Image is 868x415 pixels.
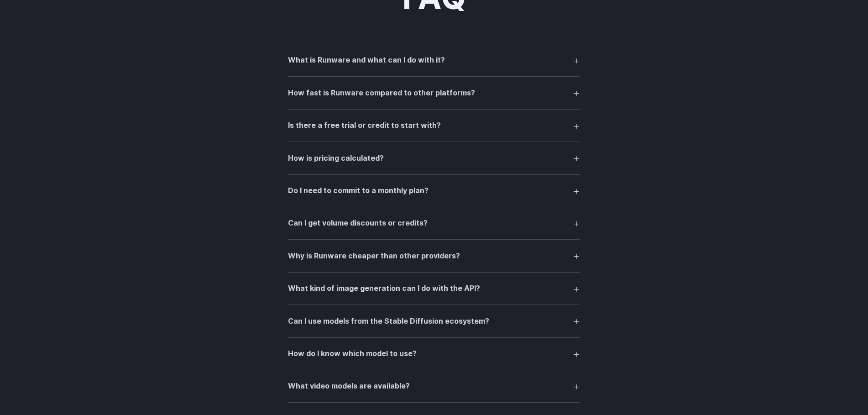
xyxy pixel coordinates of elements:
summary: Why is Runware cheaper than other providers? [288,247,580,264]
summary: How do I know which model to use? [288,345,580,362]
h3: What is Runware and what can I do with it? [288,54,445,66]
summary: Can I get volume discounts or credits? [288,215,580,232]
h3: Is there a free trial or credit to start with? [288,120,441,131]
h3: Do I need to commit to a monthly plan? [288,185,429,197]
h3: How do I know which model to use? [288,348,417,360]
summary: Is there a free trial or credit to start with? [288,117,580,134]
summary: What is Runware and what can I do with it? [288,52,580,69]
h3: Can I get volume discounts or credits? [288,217,428,229]
summary: How is pricing calculated? [288,149,580,167]
h3: How is pricing calculated? [288,152,384,164]
summary: How fast is Runware compared to other platforms? [288,84,580,101]
summary: What video models are available? [288,378,580,395]
h3: Can I use models from the Stable Diffusion ecosystem? [288,315,489,327]
summary: Can I use models from the Stable Diffusion ecosystem? [288,312,580,330]
summary: Do I need to commit to a monthly plan? [288,182,580,200]
summary: What kind of image generation can I do with the API? [288,280,580,297]
h3: What kind of image generation can I do with the API? [288,283,480,294]
h3: What video models are available? [288,380,410,392]
h3: Why is Runware cheaper than other providers? [288,250,460,262]
h3: How fast is Runware compared to other platforms? [288,87,475,99]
